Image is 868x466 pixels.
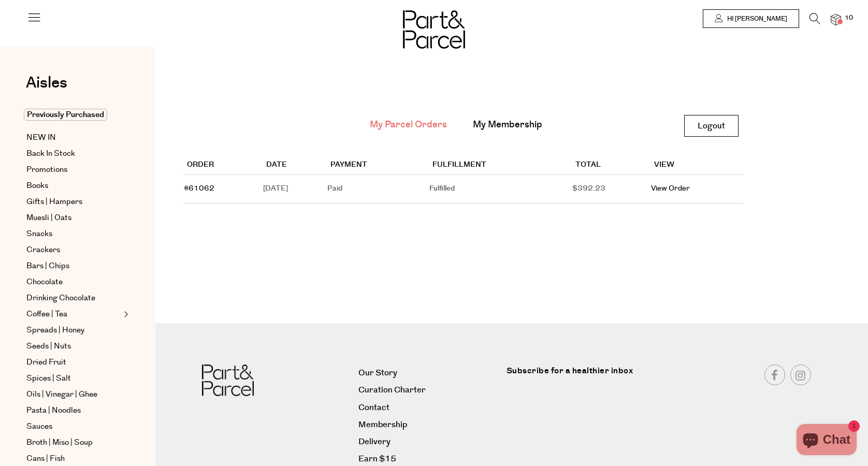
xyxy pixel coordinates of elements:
[26,372,121,385] a: Spices | Salt
[26,196,82,208] span: Gifts | Hampers
[26,324,84,337] span: Spreads | Honey
[26,420,121,433] a: Sauces
[26,388,97,401] span: Oils | Vinegar | Ghee
[358,401,499,415] a: Contact
[572,156,651,175] th: Total
[26,260,69,272] span: Bars | Chips
[26,356,66,369] span: Dried Fruit
[26,292,95,304] span: Drinking Chocolate
[26,308,121,321] a: Coffee | Tea
[26,132,56,144] span: NEW IN
[684,115,739,137] a: Logout
[327,156,430,175] th: Payment
[26,324,121,337] a: Spreads | Honey
[26,148,121,160] a: Back In Stock
[184,183,214,194] a: #61062
[703,9,799,28] a: Hi [PERSON_NAME]
[26,164,121,176] a: Promotions
[26,276,121,288] a: Chocolate
[507,365,662,385] label: Subscribe for a healthier inbox
[26,212,121,224] a: Muesli | Oats
[26,260,121,272] a: Bars | Chips
[26,212,71,224] span: Muesli | Oats
[26,148,75,160] span: Back In Stock
[121,308,128,321] button: Expand/Collapse Coffee | Tea
[26,292,121,304] a: Drinking Chocolate
[26,71,67,94] span: Aisles
[263,156,327,175] th: Date
[403,10,465,49] img: Part&Parcel
[429,175,572,203] td: Fulfilled
[831,14,841,25] a: 10
[26,372,71,385] span: Spices | Salt
[26,436,93,449] span: Broth | Miso | Soup
[26,453,121,465] a: Cans | Fish
[26,164,67,176] span: Promotions
[725,14,787,23] span: Hi [PERSON_NAME]
[651,156,743,175] th: View
[26,228,52,240] span: Snacks
[26,75,67,101] a: Aisles
[26,276,63,288] span: Chocolate
[26,404,121,417] a: Pasta | Noodles
[26,109,121,121] a: Previously Purchased
[26,420,52,433] span: Sauces
[26,244,60,256] span: Crackers
[26,228,121,240] a: Snacks
[358,452,499,466] a: Earn $15
[26,132,121,144] a: NEW IN
[358,383,499,397] a: Curation Charter
[358,435,499,449] a: Delivery
[651,183,690,194] a: View Order
[572,175,651,203] td: $392.23
[358,418,499,432] a: Membership
[327,175,430,203] td: Paid
[793,424,860,458] inbox-online-store-chat: Shopify online store chat
[26,180,121,192] a: Books
[26,404,81,417] span: Pasta | Noodles
[26,453,65,465] span: Cans | Fish
[24,109,107,121] span: Previously Purchased
[184,156,263,175] th: Order
[370,118,447,132] a: My Parcel Orders
[26,388,121,401] a: Oils | Vinegar | Ghee
[263,175,327,203] td: [DATE]
[358,366,499,380] a: Our Story
[26,308,67,321] span: Coffee | Tea
[202,365,254,396] img: Part&Parcel
[26,340,71,353] span: Seeds | Nuts
[842,13,856,23] span: 10
[429,156,572,175] th: Fulfillment
[26,180,48,192] span: Books
[26,356,121,369] a: Dried Fruit
[26,436,121,449] a: Broth | Miso | Soup
[26,196,121,208] a: Gifts | Hampers
[26,244,121,256] a: Crackers
[26,340,121,353] a: Seeds | Nuts
[473,118,542,132] a: My Membership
